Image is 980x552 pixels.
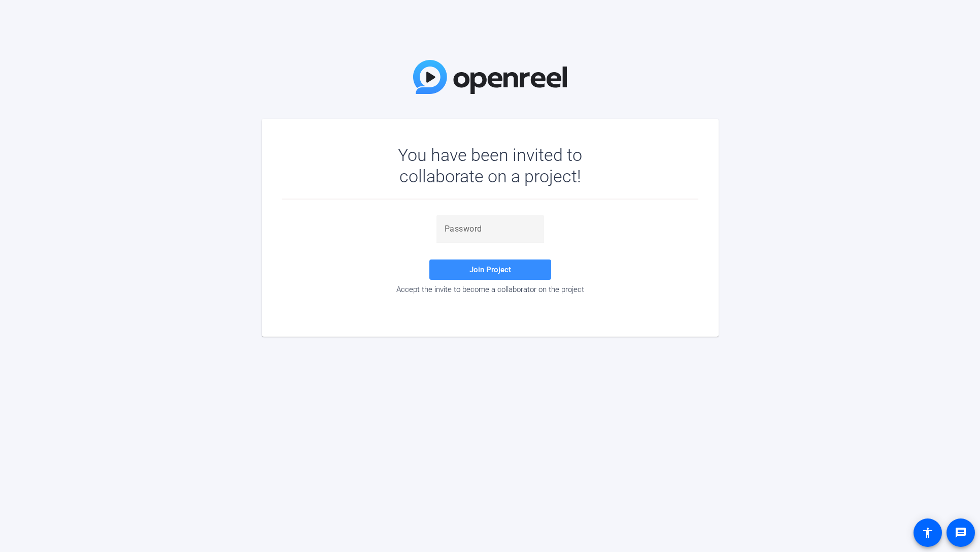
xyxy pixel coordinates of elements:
mat-icon: accessibility [922,527,934,539]
input: Password [445,223,536,235]
div: Accept the invite to become a collaborator on the project [282,285,698,294]
span: Join Project [469,265,511,274]
img: OpenReel Logo [413,60,567,94]
mat-icon: message [955,527,967,539]
button: Join Project [429,259,551,280]
div: You have been invited to collaborate on a project! [368,144,612,187]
